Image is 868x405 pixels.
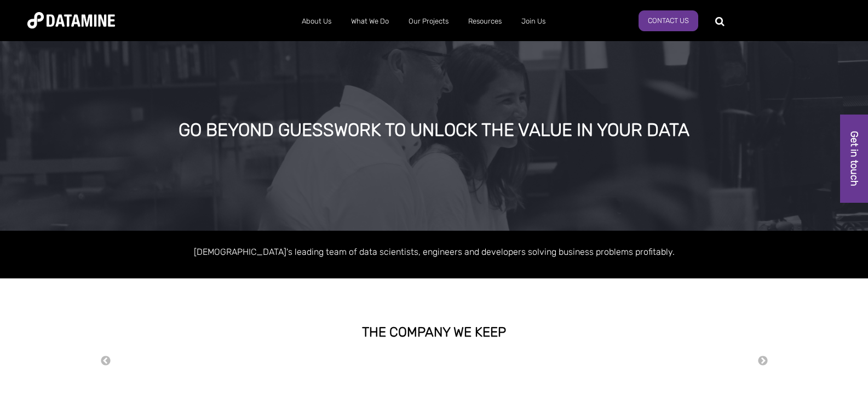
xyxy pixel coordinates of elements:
a: Our Projects [399,7,458,36]
a: Contact Us [639,10,698,31]
a: Join Us [511,7,555,36]
a: Resources [458,7,511,36]
p: [DEMOGRAPHIC_DATA]'s leading team of data scientists, engineers and developers solving business p... [122,244,746,259]
button: Next [757,355,768,367]
button: Previous [100,355,111,367]
strong: THE COMPANY WE KEEP [362,324,506,340]
img: Datamine [27,12,115,28]
div: GO BEYOND GUESSWORK TO UNLOCK THE VALUE IN YOUR DATA [101,121,767,140]
a: Get in touch [840,115,868,203]
a: What We Do [341,7,399,36]
a: About Us [292,7,341,36]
